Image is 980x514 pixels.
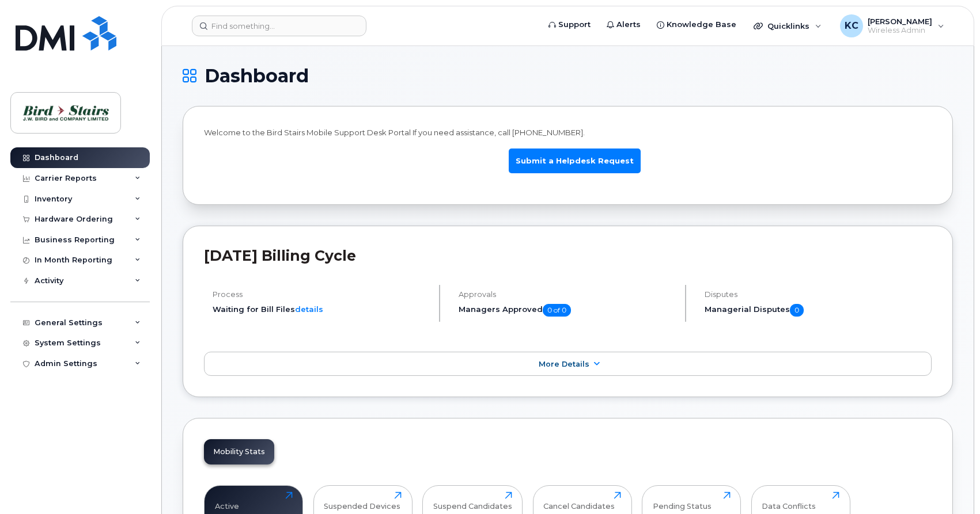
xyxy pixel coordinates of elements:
[215,492,239,511] div: Active
[324,492,400,511] div: Suspended Devices
[930,464,971,505] iframe: Messenger Launcher
[543,492,615,511] div: Cancel Candidates
[509,149,641,173] a: Submit a Helpdesk Request
[653,492,712,511] div: Pending Status
[459,304,675,317] h5: Managers Approved
[459,290,675,299] h4: Approvals
[762,492,816,511] div: Data Conflicts
[705,290,932,299] h4: Disputes
[204,127,932,138] p: Welcome to the Bird Stairs Mobile Support Desk Portal If you need assistance, call [PHONE_NUMBER].
[204,247,932,264] h2: [DATE] Billing Cycle
[295,304,323,314] a: details
[705,304,932,317] h5: Managerial Disputes
[790,304,804,317] span: 0
[213,304,429,315] li: Waiting for Bill Files
[213,290,429,299] h4: Process
[539,360,589,368] span: More Details
[205,67,309,85] span: Dashboard
[433,492,512,511] div: Suspend Candidates
[543,304,571,317] span: 0 of 0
